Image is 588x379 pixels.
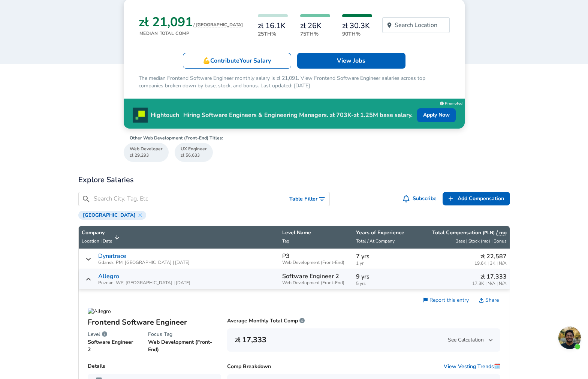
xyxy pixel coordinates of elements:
[181,152,207,159] span: zł 56,633
[474,252,507,261] p: zł 22,587
[102,330,107,339] span: Levels are a company's method of standardizing employee's scope of assumed ability, responsibilit...
[474,261,507,266] span: 19.6K | 3K | N/A
[193,22,243,28] button: / [GEOGRAPHIC_DATA]
[239,57,271,65] span: Your Salary
[448,336,493,344] span: See Calculation
[282,253,290,259] p: P3
[88,308,111,315] img: Allegro
[175,143,213,162] a: UX Engineerzł 56,633
[286,192,329,206] button: Toggle Search Filters
[130,146,163,152] span: Web Developer
[429,297,469,304] span: Report this entry
[151,111,179,120] p: Hightouch
[356,281,409,286] span: 5 yrs
[124,143,169,162] a: Web Developerzł 29,293
[472,281,507,286] span: 17.3K | N/A | N/A
[342,22,372,30] h6: zł 30.3K
[88,330,100,339] span: Level
[282,273,339,280] p: Software Engineer 2
[356,252,409,261] p: 7 yrs
[82,229,112,237] p: Company
[78,174,510,186] h2: Explore Salaries
[472,272,507,281] p: zł 17,333
[88,317,221,328] p: Frontend Software Engineer
[356,238,395,244] span: Total / At Company
[483,230,495,236] button: (PLN)
[227,317,305,325] p: Average Monthly Total Comp
[133,108,148,123] img: Promo Logo
[98,280,190,285] span: Poznan, WP, [GEOGRAPHIC_DATA] | [DATE]
[297,53,405,69] a: View Jobs
[183,53,291,69] a: 💪ContributeYour Salary
[356,229,409,237] p: Years of Experience
[139,75,450,90] p: The median Frontend Software Engineer monthly salary is zł 21,091. View Frontend Software Enginee...
[395,21,437,30] p: Search Location
[148,330,221,339] h6: Focus Tag
[282,229,350,237] p: Level Name
[496,229,507,237] button: / mo
[258,22,288,30] h6: zł 16.1K
[148,339,221,354] p: Web Development (Front-End)
[432,229,507,237] p: Total Compensation
[300,30,330,38] p: 75th%
[440,99,462,106] a: Promoted
[88,363,221,370] p: Details
[82,238,112,244] span: Location | Date
[98,260,190,265] span: Gdansk, PM, [GEOGRAPHIC_DATA] | [DATE]
[227,363,271,370] p: Comp Breakdown
[282,260,350,265] span: Web Development (Front-End)
[181,146,207,152] span: UX Engineer
[139,14,243,30] h3: zł 21,091
[282,280,350,285] span: Web Development (Front-End)
[458,194,504,204] span: Add Compensation
[444,363,500,370] button: View Vesting Trends🗓️
[356,272,409,281] p: 9 yrs
[78,211,146,220] div: [GEOGRAPHIC_DATA]
[139,30,243,37] p: Median Total Comp
[88,339,136,354] p: Software Engineer 2
[98,273,119,280] a: Allegro
[179,111,417,120] p: Hiring Software Engineers & Engineering Managers. zł 703K-zł 1.25M base salary.
[443,192,510,206] a: Add Compensation
[299,317,305,324] span: We calculate your average monthly total compensation by adding your base salary to the average of...
[356,261,409,266] span: 1 yr
[300,22,330,30] h6: zł 26K
[282,238,289,244] span: Tag
[94,194,283,204] input: Search City, Tag, Etc
[130,152,163,159] span: zł 29,293
[82,229,122,246] span: CompanyLocation | Date
[98,253,126,259] a: Dynatrace
[258,30,288,38] p: 25th%
[203,56,271,65] p: 💪 Contribute
[337,56,365,65] p: View Jobs
[417,108,456,122] a: Apply Now
[130,135,453,141] p: Other Web Development (Front-End) Titles :
[415,229,507,246] span: Total Compensation (PLN) / moBase | Stock (mo) | Bonus
[455,238,507,244] span: Base | Stock (mo) | Bonus
[558,327,581,349] div: Open chat
[401,192,440,206] button: Subscribe
[235,334,266,346] h6: zł 17,333
[342,30,372,38] p: 90th%
[485,297,499,304] span: Share
[80,212,139,218] span: [GEOGRAPHIC_DATA]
